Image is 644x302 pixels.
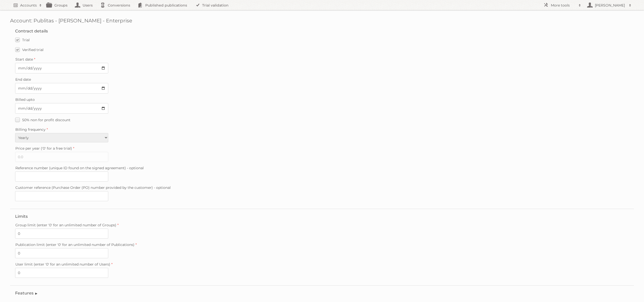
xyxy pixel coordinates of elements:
legend: Limits [15,214,28,219]
h2: Accounts [20,3,37,8]
span: Price per year ('0' for a free trial) [15,146,72,151]
legend: Features [15,291,38,295]
span: End date [15,77,31,82]
span: Start date [15,57,33,62]
span: Verified trial [22,48,44,52]
legend: Contract details [15,29,48,33]
span: User limit (enter '0' for an unlimited number of Users) [15,262,110,267]
h1: Account: Publitas - [PERSON_NAME] - Enterprise [10,18,634,24]
h2: More tools [551,3,576,8]
span: Billing frequency [15,127,46,132]
span: Billed upto [15,97,35,102]
span: Publication limit (enter '0' for an unlimited number of Publications) [15,242,134,247]
span: Customer reference (Purchase Order (PO) number provided by the customer) - optional [15,185,171,190]
span: Reference number (unique ID found on the signed agreement) - optional [15,166,144,170]
span: 50% non for profit discount [22,118,70,122]
h2: [PERSON_NAME] [594,3,626,8]
span: Trial [22,38,30,42]
span: Group limit (enter '0' for an unlimited number of Groups) [15,223,116,227]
